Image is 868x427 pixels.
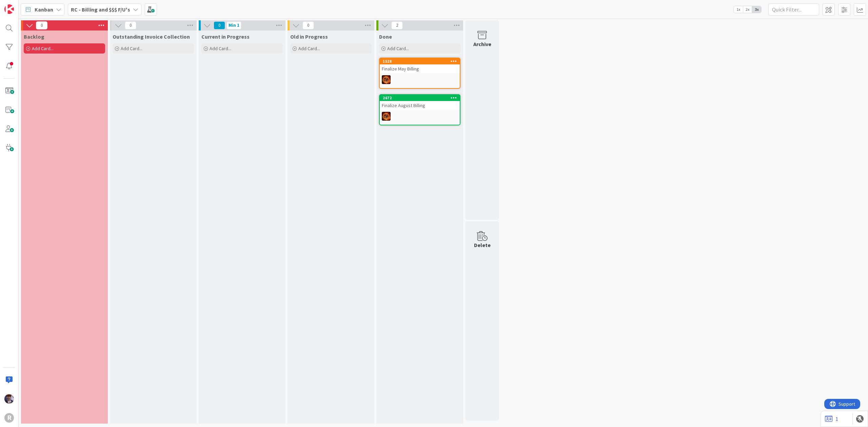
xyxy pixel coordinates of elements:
[382,75,391,84] img: TR
[380,58,460,64] div: 1528
[825,415,838,423] a: 1
[214,21,225,29] span: 0
[391,21,403,29] span: 2
[290,33,328,40] span: Old in Progress
[383,96,460,100] div: 2672
[4,394,14,404] img: ML
[210,45,231,52] span: Add Card...
[734,6,743,13] span: 1x
[379,33,392,40] span: Done
[380,95,460,110] div: 2672Finalize August Billing
[36,21,47,29] span: 0
[4,413,14,423] div: R
[298,45,320,52] span: Add Card...
[743,6,752,13] span: 2x
[125,21,136,29] span: 0
[229,24,239,27] div: Min 1
[24,33,44,40] span: Backlog
[473,40,491,48] div: Archive
[4,4,14,14] img: Visit kanbanzone.com
[387,45,409,52] span: Add Card...
[32,45,54,52] span: Add Card...
[302,21,314,29] span: 0
[768,3,819,16] input: Quick Filter...
[380,75,460,84] div: TR
[380,112,460,121] div: TR
[380,95,460,101] div: 2672
[752,6,761,13] span: 3x
[201,33,250,40] span: Current in Progress
[383,59,460,64] div: 1528
[380,58,460,73] div: 1528Finalize May Billing
[474,241,491,249] div: Delete
[71,6,130,13] b: RC - Billing and $$$ F/U's
[382,112,391,121] img: TR
[14,1,31,9] span: Support
[380,64,460,73] div: Finalize May Billing
[121,45,142,52] span: Add Card...
[35,5,53,14] span: Kanban
[380,101,460,110] div: Finalize August Billing
[113,33,190,40] span: Outstanding Invoice Collection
